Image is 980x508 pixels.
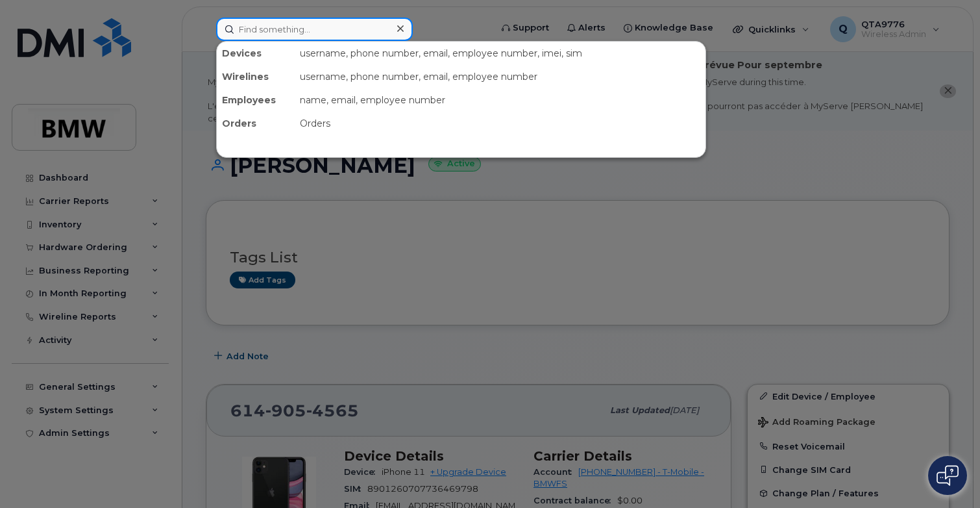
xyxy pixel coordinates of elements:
[295,88,705,112] div: name, email, employee number
[217,112,295,135] div: Orders
[937,465,959,486] img: Open chat
[295,112,705,135] div: Orders
[217,42,295,65] div: Devices
[217,65,295,88] div: Wirelines
[295,42,705,65] div: username, phone number, email, employee number, imei, sim
[217,88,295,112] div: Employees
[295,65,705,88] div: username, phone number, email, employee number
